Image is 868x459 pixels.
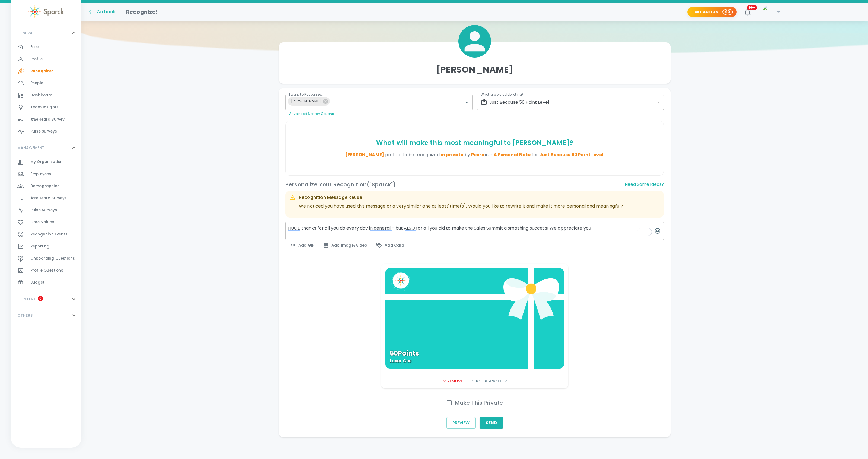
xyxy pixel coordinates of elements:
button: Go back [88,9,115,15]
button: 50PointsLuxer One [385,268,564,369]
a: Pulse Surveys [11,204,81,216]
a: Onboarding Questions [11,253,81,265]
a: Feed [11,41,81,53]
span: [PERSON_NAME] [345,152,384,158]
span: Recognize! [30,68,53,74]
p: MANAGEMENT [17,145,45,150]
button: Need Some Ideas? [625,180,664,189]
span: Pulse Surveys [30,129,57,134]
a: Demographics [11,180,81,192]
div: [PERSON_NAME] [288,97,330,106]
span: 99+ [747,5,757,10]
a: #BeHeard Surveys [11,192,81,204]
a: Budget [11,276,81,288]
span: Core Values [30,219,54,225]
a: Sparck logo [11,5,81,18]
a: Core Values [11,216,81,228]
a: Employees [11,168,81,180]
a: My Organization [11,156,81,168]
h6: Make This Private [455,398,503,407]
button: Preview [446,417,476,429]
span: in a [484,152,531,158]
a: Advanced Search Options [289,111,334,116]
a: Reporting [11,240,81,252]
div: GENERAL [11,25,81,41]
div: CONTENT6 [11,291,81,307]
p: We noticed you have used this message or a very similar one at least 1 time(s). Would you like to... [299,203,623,209]
a: Dashboard [11,89,81,101]
span: Budget [30,280,44,285]
span: [PERSON_NAME] [288,98,324,104]
span: Feed [30,44,40,50]
button: Choose Another [469,376,509,386]
span: Pulse Surveys [30,208,57,213]
span: Recognition Events [30,232,68,237]
label: What are we celebrating? [481,92,523,97]
p: 90 [725,9,730,15]
span: Employees [30,171,51,177]
p: What will make this most meaningful to [PERSON_NAME] ? [288,139,662,147]
span: prefers to be recognized for [385,152,603,158]
button: Open [463,99,471,106]
a: Recognition Events [11,228,81,240]
button: Remove [440,376,465,386]
button: Take Action 90 [687,7,737,17]
span: Profile Questions [30,268,63,273]
p: GENERAL [17,30,34,36]
span: My Organization [30,159,63,165]
p: OTHERS [17,313,33,318]
span: Team Insights [30,105,59,110]
img: Sparck logo [28,5,64,18]
textarea: To enrich screen reader interactions, please activate Accessibility in Grammarly extension settings [285,222,664,240]
button: Send [480,417,503,429]
h1: Recognize! [126,8,158,16]
img: Picture of Matthew [763,5,776,18]
span: Add Image/Video [323,242,367,249]
a: Profile [11,53,81,65]
div: Recognition Message Reuse [299,194,623,201]
span: People [30,80,43,86]
span: Demographics [30,183,59,189]
a: People [11,77,81,89]
div: MANAGEMENT [11,140,81,156]
a: Team Insights [11,101,81,113]
span: Onboarding Questions [30,256,75,261]
span: Peers [471,152,484,158]
div: Just Because 50 Point Level [481,99,655,105]
span: Dashboard [30,93,53,98]
p: Luxer One [390,358,412,364]
button: 99+ [741,5,754,18]
p: . [288,152,662,158]
div: #BeHeard Survey [11,114,81,125]
label: I want to Recognize... [289,92,323,97]
a: Pulse Surveys [11,125,81,137]
span: #BeHeard Surveys [30,196,67,201]
div: OTHERS [11,307,81,323]
span: A Personal Note [494,152,531,158]
h4: [PERSON_NAME] [436,64,514,75]
span: #BeHeard Survey [30,117,65,122]
h6: Personalize Your Recognition ("Sparck") [285,180,396,189]
a: Recognize! [11,65,81,77]
span: by [463,152,484,158]
div: MANAGEMENT [11,156,81,291]
div: GENERAL [11,41,81,140]
span: Add Card [376,242,404,249]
